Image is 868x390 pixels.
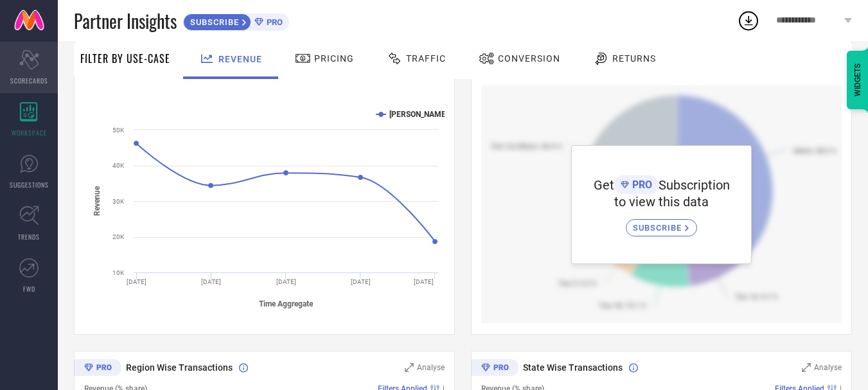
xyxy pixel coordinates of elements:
text: 40K [112,162,125,169]
span: Analyse [417,363,445,372]
span: Get [594,177,614,193]
span: Returns [612,53,656,64]
svg: Zoom [802,363,811,372]
text: [DATE] [351,278,371,285]
text: 20K [112,233,125,240]
span: Traffic [406,53,446,64]
text: 50K [112,127,125,134]
div: Open download list [737,9,760,32]
span: Conversion [498,53,560,64]
div: Premium [74,359,121,378]
text: 10K [112,269,125,276]
div: Premium [471,359,518,378]
span: State Wise Transactions [523,362,623,373]
span: SUGGESTIONS [10,180,49,190]
span: Filter By Use-Case [80,51,170,66]
span: SUBSCRIBE [184,17,242,27]
span: to view this data [614,194,709,209]
text: [DATE] [414,278,434,285]
svg: Zoom [405,363,414,372]
span: Pricing [314,53,354,64]
tspan: Time Aggregate [259,299,314,308]
text: [DATE] [201,278,221,285]
text: [PERSON_NAME] [389,110,448,119]
text: [DATE] [127,278,146,285]
text: [DATE] [276,278,296,285]
span: Subscription [659,177,730,193]
span: TRENDS [18,232,40,242]
tspan: Revenue [93,186,102,216]
span: PRO [263,17,283,27]
span: Region Wise Transactions [126,362,233,373]
a: SUBSCRIBE [626,209,697,236]
span: Revenue [218,54,262,64]
span: SCORECARDS [10,76,48,85]
span: FWD [23,284,35,294]
text: 30K [112,198,125,205]
span: SUBSCRIBE [633,223,685,233]
span: WORKSPACE [12,128,47,137]
span: Partner Insights [74,8,177,34]
span: PRO [629,179,652,191]
a: SUBSCRIBEPRO [183,10,289,31]
span: Analyse [814,363,842,372]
